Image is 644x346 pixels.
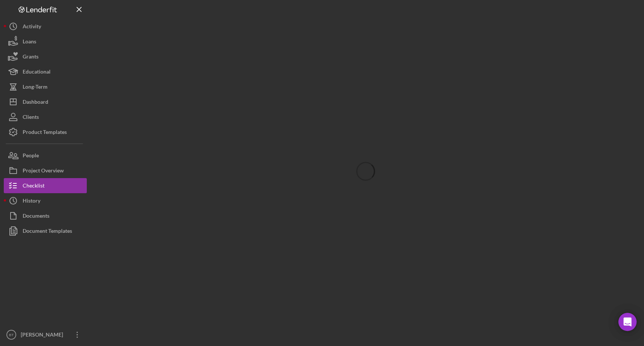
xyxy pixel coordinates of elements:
button: Activity [4,19,87,34]
div: [PERSON_NAME] [19,327,68,344]
button: Long-Term [4,79,87,94]
div: Product Templates [23,125,67,141]
div: History [23,193,40,210]
button: Documents [4,208,87,223]
div: People [23,148,39,165]
div: Activity [23,19,41,36]
div: Document Templates [23,223,72,240]
button: Dashboard [4,94,87,109]
button: History [4,193,87,208]
button: Document Templates [4,223,87,238]
button: Product Templates [4,125,87,140]
div: Documents [23,208,49,225]
text: BT [9,333,14,337]
button: Checklist [4,178,87,193]
button: Clients [4,109,87,125]
div: Educational [23,64,51,81]
div: Dashboard [23,94,48,111]
div: Checklist [23,178,45,195]
div: Grants [23,49,38,66]
button: Grants [4,49,87,64]
button: People [4,148,87,163]
div: Open Intercom Messenger [618,313,636,331]
button: Project Overview [4,163,87,178]
div: Clients [23,109,39,126]
button: Educational [4,64,87,79]
div: Loans [23,34,36,51]
button: BT[PERSON_NAME] [4,327,87,342]
button: Loans [4,34,87,49]
div: Project Overview [23,163,64,180]
div: Long-Term [23,79,48,96]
